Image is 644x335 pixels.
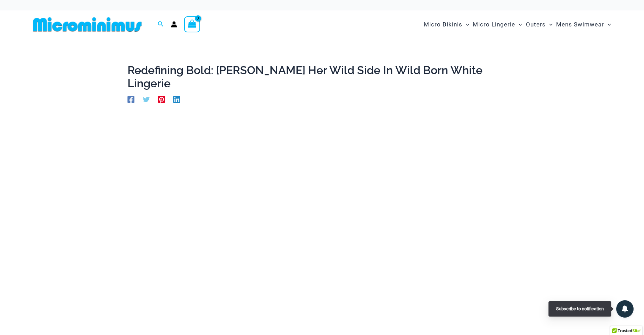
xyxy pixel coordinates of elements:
[473,16,515,33] span: Micro Lingerie
[546,16,553,33] span: Menu Toggle
[171,21,177,27] a: Account icon link
[556,306,604,311] p: Subscribe to notification
[422,14,471,35] a: Micro BikinisMenu ToggleMenu Toggle
[462,16,469,33] span: Menu Toggle
[524,14,554,35] a: OutersMenu ToggleMenu Toggle
[424,16,462,33] span: Micro Bikinis
[158,95,165,103] a: Pinterest
[127,64,517,90] h1: Redefining Bold: [PERSON_NAME] Her Wild Side In Wild Born White Lingerie
[143,95,150,103] a: Twitter
[471,14,524,35] a: Micro LingerieMenu ToggleMenu Toggle
[554,14,613,35] a: Mens SwimwearMenu ToggleMenu Toggle
[526,16,546,33] span: Outers
[30,17,145,32] img: MM SHOP LOGO FLAT
[515,16,522,33] span: Menu Toggle
[158,20,164,29] a: Search icon link
[556,16,604,33] span: Mens Swimwear
[173,95,180,103] a: Linkedin
[127,95,134,103] a: Facebook
[421,13,614,36] nav: Site Navigation
[184,16,200,32] a: View Shopping Cart, empty
[604,16,611,33] span: Menu Toggle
